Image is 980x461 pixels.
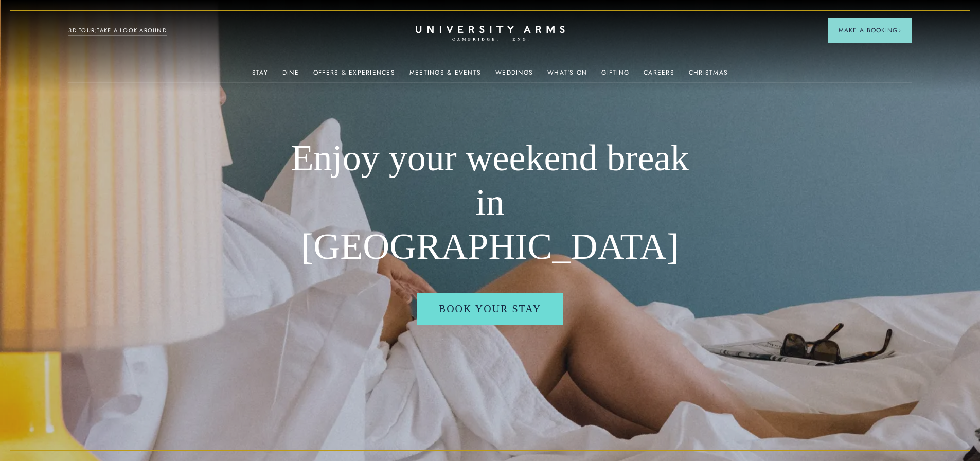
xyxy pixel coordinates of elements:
[839,26,901,35] span: Make a Booking
[828,18,912,43] button: Make a BookingArrow icon
[547,69,587,82] a: What's On
[313,69,395,82] a: Offers & Experiences
[644,69,674,82] a: Careers
[282,69,299,82] a: Dine
[252,69,268,82] a: Stay
[416,26,565,42] a: Home
[409,69,481,82] a: Meetings & Events
[284,136,696,269] h1: Enjoy your weekend break in [GEOGRAPHIC_DATA]
[689,69,728,82] a: Christmas
[495,69,533,82] a: Weddings
[417,293,563,325] a: Book your stay
[898,29,901,32] img: Arrow icon
[601,69,629,82] a: Gifting
[68,26,167,36] a: 3D TOUR:TAKE A LOOK AROUND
